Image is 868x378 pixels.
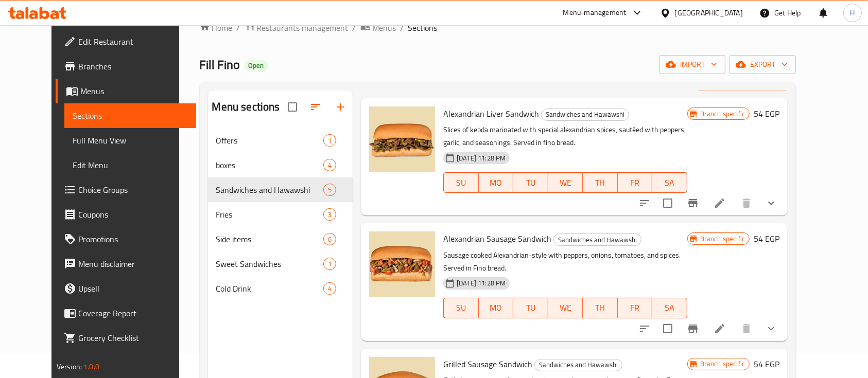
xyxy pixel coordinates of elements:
[208,128,353,153] div: Offers1
[323,282,336,295] div: items
[56,29,197,54] a: Edit Restaurant
[208,276,353,301] div: Cold Drink4
[734,191,759,215] button: delete
[730,55,796,74] button: export
[754,106,779,121] h6: 54 EGP
[554,234,641,246] span: Sandwiches and Hawawshi
[479,172,514,193] button: MO
[517,300,544,315] span: TU
[656,300,683,315] span: SA
[64,153,197,177] a: Edit Menu
[216,159,324,171] span: boxes
[216,282,324,295] span: Cold Drink
[754,231,779,246] h6: 54 EGP
[548,298,583,318] button: WE
[548,172,583,193] button: WE
[208,124,353,305] nav: Menu sections
[652,298,687,318] button: SA
[696,109,749,119] span: Branch specific
[237,22,240,34] li: /
[78,208,188,221] span: Coupons
[453,278,510,288] span: [DATE] 11:28 PM
[216,258,324,270] span: Sweet Sandwiches
[245,21,349,34] a: Restaurants management
[759,191,784,215] button: show more
[675,7,743,19] div: [GEOGRAPHIC_DATA]
[443,356,532,372] span: Grilled Sausage Sandwich
[448,175,474,190] span: SU
[483,300,510,315] span: MO
[303,95,328,119] span: Sort sections
[517,175,544,190] span: TU
[78,282,188,295] span: Upsell
[56,177,197,202] a: Choice Groups
[78,307,188,319] span: Coverage Report
[200,22,233,34] a: Home
[216,208,324,221] div: Fries
[323,208,336,221] div: items
[323,159,336,171] div: items
[659,55,725,74] button: import
[323,258,336,270] div: items
[78,258,188,270] span: Menu disclaimer
[714,197,726,209] a: Edit menu item
[587,175,614,190] span: TH
[208,202,353,227] div: Fries3
[200,21,796,34] nav: breadcrumb
[324,235,336,244] span: 6
[553,233,641,246] div: Sandwiches and Hawawshi
[80,85,188,97] span: Menus
[245,60,268,72] div: Open
[850,7,855,19] span: H
[765,322,777,335] svg: Show Choices
[56,301,197,326] a: Coverage Report
[587,300,614,315] span: TH
[563,7,627,19] div: Menu-management
[324,259,336,269] span: 1
[369,106,435,172] img: Alexandrian Liver Sandwich
[765,197,777,209] svg: Show Choices
[534,359,622,371] div: Sandwiches and Hawawshi
[56,54,197,79] a: Branches
[324,185,336,195] span: 5
[216,134,324,147] span: Offers
[483,175,510,190] span: MO
[443,249,687,275] p: Sausage cooked Alexandrian-style with peppers, onions, tomatoes, and spices. Served in Fino bread.
[208,153,353,177] div: boxes4
[57,360,82,373] span: Version:
[513,298,548,318] button: TU
[216,233,324,245] span: Side items
[622,300,649,315] span: FR
[657,192,679,214] span: Select to update
[632,191,657,215] button: sort-choices
[738,58,788,71] span: export
[216,184,324,196] span: Sandwiches and Hawawshi
[323,233,336,245] div: items
[759,316,784,341] button: show more
[734,316,759,341] button: delete
[64,103,197,128] a: Sections
[56,326,197,350] a: Grocery Checklist
[453,153,510,163] span: [DATE] 11:28 PM
[78,332,188,344] span: Grocery Checklist
[754,357,779,371] h6: 54 EGP
[448,300,474,315] span: SU
[668,58,717,71] span: import
[652,172,687,193] button: SA
[443,231,551,246] span: Alexandrian Sausage Sandwich
[632,316,657,341] button: sort-choices
[443,298,478,318] button: SU
[681,316,705,341] button: Branch-specific-item
[696,234,749,244] span: Branch specific
[443,123,687,149] p: Slices of kebda marinated with special alexandrian spices, sautéed with peppers, garlic, and seas...
[622,175,649,190] span: FR
[78,35,188,48] span: Edit Restaurant
[56,276,197,301] a: Upsell
[323,134,336,147] div: items
[408,22,438,34] span: Sections
[78,233,188,245] span: Promotions
[583,298,618,318] button: TH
